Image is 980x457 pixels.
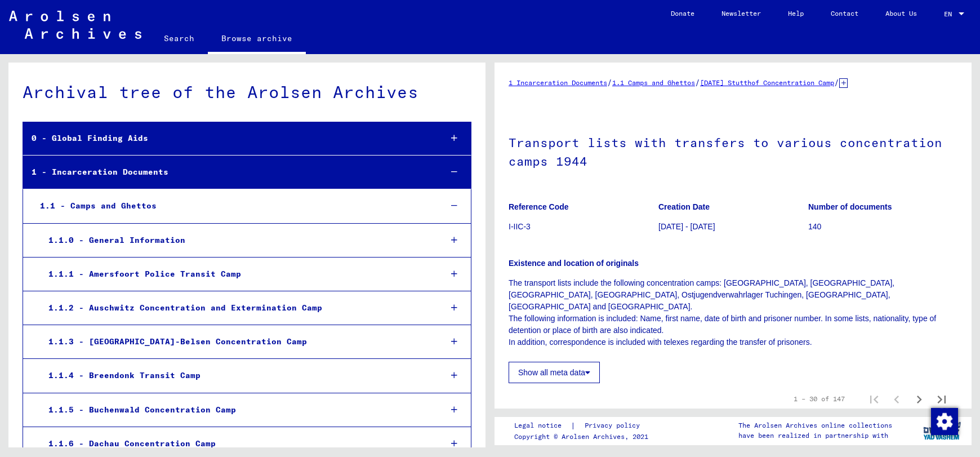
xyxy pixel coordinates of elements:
[695,77,700,87] span: /
[700,78,834,87] a: [DATE] Stutthof Concentration Camp
[738,431,892,441] p: have been realized in partnership with
[658,221,808,233] p: [DATE] - [DATE]
[509,117,957,185] h1: Transport lists with transfers to various concentration camps 1944
[208,25,306,54] a: Browse archive
[514,420,571,432] a: Legal notice
[509,362,600,383] button: Show all meta data
[808,202,892,211] b: Number of documents
[944,10,956,18] span: EN
[509,221,658,233] p: I-IIC-3
[509,277,957,348] p: The transport lists include the following concentration camps: [GEOGRAPHIC_DATA], [GEOGRAPHIC_DAT...
[23,127,433,149] div: 0 - Global Finding Aids
[40,297,433,319] div: 1.1.2 - Auschwitz Concentration and Extermination Camp
[930,388,953,410] button: Last page
[23,161,433,183] div: 1 - Incarceration Documents
[9,11,141,39] img: Arolsen_neg.svg
[150,25,208,52] a: Search
[738,420,892,431] p: The Arolsen Archives online collections
[607,77,612,87] span: /
[930,407,957,434] div: Change consent
[612,78,695,87] a: 1.1 Camps and Ghettos
[908,388,930,410] button: Next page
[509,259,639,268] b: Existence and location of originals
[808,221,957,233] p: 140
[514,432,653,442] p: Copyright © Arolsen Archives, 2021
[40,331,433,353] div: 1.1.3 - [GEOGRAPHIC_DATA]-Belsen Concentration Camp
[885,388,908,410] button: Previous page
[40,229,433,251] div: 1.1.0 - General Information
[509,78,607,87] a: 1 Incarceration Documents
[834,77,839,87] span: /
[32,195,433,217] div: 1.1 - Camps and Ghettos
[921,416,963,445] img: yv_logo.png
[576,420,653,432] a: Privacy policy
[40,365,433,387] div: 1.1.4 - Breendonk Transit Camp
[931,408,958,435] img: Change consent
[863,388,885,410] button: First page
[514,420,653,432] div: |
[23,79,471,105] div: Archival tree of the Arolsen Archives
[40,263,433,285] div: 1.1.1 - Amersfoort Police Transit Camp
[40,433,433,455] div: 1.1.6 - Dachau Concentration Camp
[40,399,433,421] div: 1.1.5 - Buchenwald Concentration Camp
[794,394,845,404] div: 1 – 30 of 147
[658,202,710,211] b: Creation Date
[509,202,569,211] b: Reference Code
